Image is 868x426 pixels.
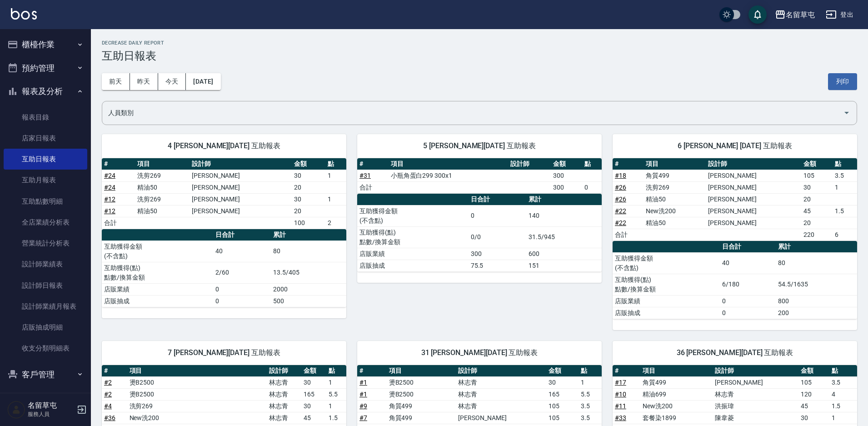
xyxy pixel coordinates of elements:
[469,226,526,248] td: 0/0
[4,56,87,80] button: 預約管理
[720,307,776,319] td: 0
[615,184,626,191] a: #26
[615,195,626,203] a: #26
[720,241,776,253] th: 日合計
[4,296,87,317] a: 設計師業績月報表
[582,158,602,170] th: 點
[828,73,857,90] button: 列印
[271,229,346,241] th: 累計
[713,400,798,412] td: 洪振瑋
[190,158,292,170] th: 設計師
[786,9,815,20] div: 名留草屯
[301,376,327,388] td: 30
[833,170,857,181] td: 3.5
[113,141,335,150] span: 4 [PERSON_NAME][DATE] 互助報表
[713,412,798,424] td: 陳韋菱
[748,5,767,24] button: save
[359,379,367,386] a: #1
[292,181,325,193] td: 20
[713,365,798,377] th: 設計師
[127,365,267,377] th: 項目
[798,412,829,424] td: 30
[301,400,327,412] td: 30
[720,252,776,274] td: 40
[387,400,456,412] td: 角質499
[613,274,720,295] td: 互助獲得(點) 點數/換算金額
[644,193,706,205] td: 精油50
[127,376,267,388] td: 燙B2500
[546,365,579,377] th: 金額
[368,141,591,150] span: 5 [PERSON_NAME][DATE] 互助報表
[267,400,301,412] td: 林志青
[4,363,87,386] button: 客戶管理
[158,73,186,90] button: 今天
[271,295,346,307] td: 500
[326,365,346,377] th: 點
[213,295,271,307] td: 0
[387,365,456,377] th: 項目
[135,193,190,205] td: 洗剪269
[640,365,712,377] th: 項目
[615,172,626,179] a: #18
[546,400,579,412] td: 105
[776,241,857,253] th: 累計
[644,170,706,181] td: 角質499
[102,158,135,170] th: #
[546,388,579,400] td: 165
[104,402,112,410] a: #4
[579,388,602,400] td: 5.5
[801,170,833,181] td: 105
[325,170,346,181] td: 1
[833,158,857,170] th: 點
[359,172,371,179] a: #31
[579,365,602,377] th: 點
[186,73,220,90] button: [DATE]
[301,388,327,400] td: 165
[267,365,301,377] th: 設計師
[615,414,626,421] a: #33
[613,229,644,241] td: 合計
[833,229,857,241] td: 6
[389,170,508,181] td: 小瓶角蛋白299 300x1
[526,248,602,260] td: 600
[271,283,346,295] td: 2000
[326,400,346,412] td: 1
[190,193,292,205] td: [PERSON_NAME]
[551,170,582,181] td: 300
[640,388,712,400] td: 精油699
[613,158,644,170] th: #
[456,400,546,412] td: 林志青
[613,241,857,319] table: a dense table
[387,388,456,400] td: 燙B2500
[829,376,857,388] td: 3.5
[706,170,801,181] td: [PERSON_NAME]
[4,107,87,128] a: 報表目錄
[776,252,857,274] td: 80
[102,40,857,46] h2: Decrease Daily Report
[387,412,456,424] td: 角質499
[4,275,87,296] a: 設計師日報表
[579,376,602,388] td: 1
[624,348,846,357] span: 36 [PERSON_NAME][DATE] 互助報表
[508,158,551,170] th: 設計師
[267,412,301,424] td: 林志青
[301,412,327,424] td: 45
[798,376,829,388] td: 105
[292,193,325,205] td: 30
[104,195,115,203] a: #12
[720,295,776,307] td: 0
[325,158,346,170] th: 點
[357,248,469,260] td: 店販業績
[526,205,602,226] td: 140
[102,283,213,295] td: 店販業績
[357,158,389,170] th: #
[359,414,367,421] a: #7
[4,170,87,190] a: 互助月報表
[579,400,602,412] td: 3.5
[28,410,74,418] p: 服務人員
[829,365,857,377] th: 點
[713,376,798,388] td: [PERSON_NAME]
[387,376,456,388] td: 燙B2500
[833,181,857,193] td: 1
[801,181,833,193] td: 30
